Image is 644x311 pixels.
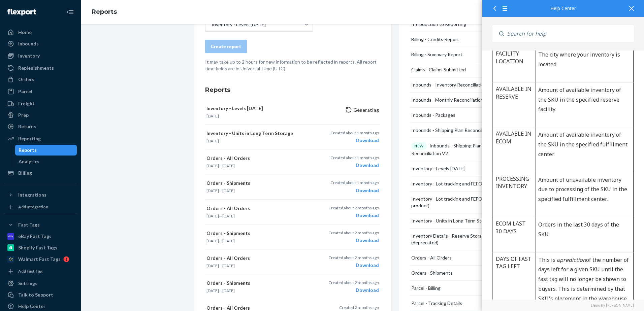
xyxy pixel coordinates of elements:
div: Billing - Credits Report [411,36,459,43]
p: — [206,163,320,169]
button: Create report [205,40,247,53]
time: [DATE] [206,113,219,118]
div: Inbounds - Monthly Reconciliation [411,97,483,103]
time: [DATE] [222,163,235,168]
button: Orders - Shipments[DATE]—[DATE]Created about 2 months agoDownload [205,224,380,249]
div: Parcel - Billing [411,285,441,291]
div: Download [328,237,379,244]
div: Download [328,287,379,293]
p: Created about 2 months ago [328,280,379,285]
button: Fast Tags [4,219,77,230]
p: Name of the SKU in inventory [56,185,148,195]
p: NAME [13,185,50,195]
button: Inbounds - Inventory Reconciliation [410,77,520,93]
p: Orders - All Orders [206,255,320,262]
time: [DATE] [206,213,219,218]
p: NEW [414,143,424,149]
time: [DATE] [206,263,219,268]
a: Replenishments [4,63,77,73]
a: Reports [15,145,77,155]
div: Help Center [492,6,634,11]
p: Orders - Shipments [206,230,320,237]
a: Reporting [4,133,77,144]
div: Inventory - Levels [DATE] [212,21,266,28]
button: Inventory Details - Reserve Storage (deprecated) [410,229,520,250]
a: Parcel [4,86,77,97]
a: Prep [4,110,77,120]
button: Close Navigation [63,5,77,19]
p: — [206,288,320,293]
button: Orders - All Orders [410,250,520,266]
div: Download [328,262,379,269]
button: Inventory - Lot tracking and FEFO (single product) [410,192,520,213]
div: Integrations [18,192,46,198]
div: 512 Inventory - Levels Today Report [10,13,152,36]
a: Orders [4,74,77,85]
div: Download [328,212,379,219]
button: Orders - All Orders[DATE]—[DATE]Created about 1 month agoDownload [205,149,380,174]
p: — [206,238,320,244]
a: Shopify Fast Tags [4,242,77,253]
div: Orders - Shipments [411,270,453,276]
a: Add Integration [4,203,77,211]
button: Inventory - Units in Long Term Storage[DATE]Created about 1 month agoDownload [205,125,380,149]
button: Inbounds - Packages [410,108,520,123]
p: MSKU of the SKU, which is automatically imported with your product and can be updated in Inventor... [56,211,148,250]
div: Inventory [18,53,40,59]
div: Fast Tags [18,221,40,228]
div: Returns [18,123,36,130]
div: Inbounds - Shipping Plan Reconciliation V2 [411,142,512,157]
div: Reporting [18,135,41,142]
div: Replenishments [18,65,54,71]
a: Walmart Fast Tags [4,254,77,265]
time: [DATE] [206,163,219,168]
td: SNAPSHOT TIME [11,147,53,183]
div: Inbounds - Shipping Plan Reconciliation [411,127,494,134]
button: Orders - All Orders[DATE]—[DATE]Created about 2 months agoDownload [205,200,380,224]
a: Freight [4,98,77,109]
p: It may take up to 2 hours for new information to be reflected in reports. All report time fields ... [205,59,380,72]
h2: Description [10,44,152,57]
td: SKU [11,208,53,263]
div: Inbounds [18,40,39,47]
time: [DATE] [206,188,219,193]
button: NEWInbounds - Shipping Plan Reconciliation V2 [410,138,520,161]
div: Prep [18,112,29,118]
a: Inbounds [4,38,77,49]
div: Settings [18,280,37,287]
div: Freight [18,100,35,107]
button: Inbounds - Monthly Reconciliation [410,93,520,108]
p: Barcode(s) tied to the SKU [56,266,148,275]
h3: Reports [205,85,380,94]
a: Settings [4,278,77,289]
div: Inventory - Lot tracking and FEFO (single product) [411,196,512,209]
button: Orders - Shipments[DATE]—[DATE]Created about 2 months agoDownload [205,274,380,299]
div: Claims - Claims Submitted [411,66,466,73]
p: Orders - Shipments [206,180,320,186]
a: eBay Fast Tags [4,231,77,242]
a: Add Fast Tag [4,267,77,275]
div: Inventory Details - Reserve Storage (deprecated) [411,233,512,246]
button: Claims - Claims Submitted [410,62,520,77]
button: Parcel - Billing [410,281,520,296]
button: Inventory - Lot tracking and FEFO (all products) [410,176,520,192]
div: Analytics [19,158,39,165]
button: Integrations [4,189,77,200]
p: Created about 2 months ago [328,205,379,211]
div: Add Integration [18,204,48,210]
div: Home [18,29,32,36]
p: — [206,213,320,219]
div: eBay Fast Tags [18,233,52,240]
input: Search [504,25,634,42]
div: Download [330,187,379,194]
button: Talk to Support [4,289,77,300]
p: Created about 1 month ago [330,180,379,185]
span: Chat [15,5,29,11]
div: Reports [19,147,37,153]
button: Inventory - Levels [DATE] [410,161,520,176]
div: Billing - Summary Report [411,51,462,58]
img: Flexport logo [7,9,36,15]
time: [DATE] [206,238,219,243]
div: Talk to Support [18,291,53,298]
button: Orders - All Orders[DATE]—[DATE]Created about 2 months agoDownload [205,249,380,274]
